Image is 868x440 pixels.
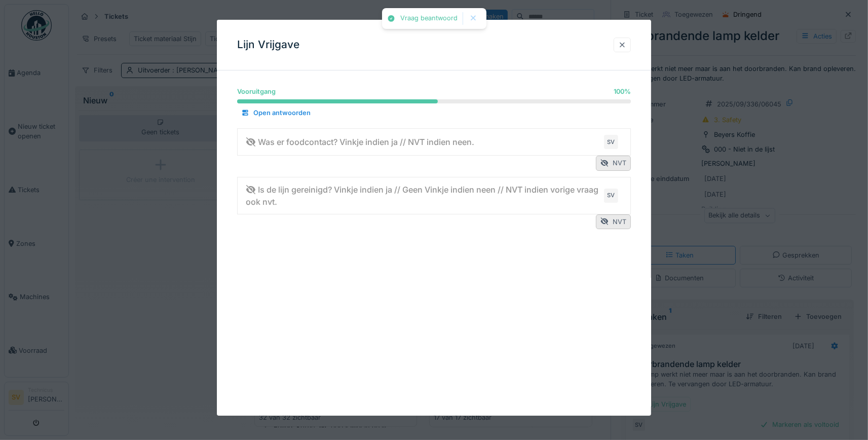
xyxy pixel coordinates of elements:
div: SV [604,189,618,203]
div: Vooruitgang [237,87,276,96]
div: Was er foodcontact? Vinkje indien ja // NVT indien neen. [246,136,474,148]
summary: Was er foodcontact? Vinkje indien ja // NVT indien neen.SV [242,133,626,152]
div: Vraag beantwoord [400,14,458,23]
div: SV [604,135,618,149]
div: Is de lijn gereinigd? Vinkje indien ja // Geen Vinkje indien neen // NVT indien vorige vraag ook ... [246,184,600,208]
progress: 100 % [237,99,631,103]
div: Open antwoorden [237,106,315,120]
summary: Is de lijn gereinigd? Vinkje indien ja // Geen Vinkje indien neen // NVT indien vorige vraag ook ... [242,181,626,210]
div: NVT [596,156,631,170]
div: 100 % [614,87,631,96]
div: NVT [596,214,631,229]
h3: Lijn Vrijgave [237,39,299,51]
